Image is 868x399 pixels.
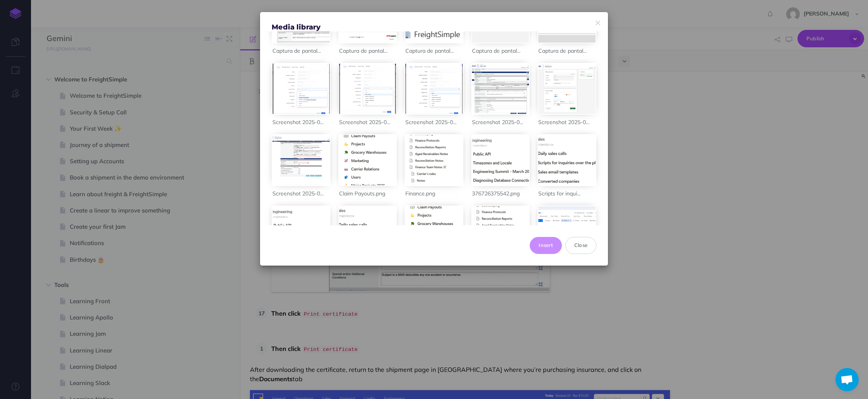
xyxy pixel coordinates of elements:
[835,368,859,391] div: Chat abierto
[538,190,580,197] span: Scripts for inqui...
[272,119,324,126] span: Screenshot 2025-0...
[538,119,589,126] span: Screenshot 2025-0...
[538,47,587,54] span: Captura de pantal...
[405,47,454,54] span: Captura de pantal...
[272,47,321,54] span: Captura de pantal...
[472,47,520,54] span: Captura de pantal...
[472,190,520,197] span: 376726375542.png
[339,119,390,126] span: Screenshot 2025-0...
[565,237,596,254] button: Close
[405,190,435,197] span: Finance.png
[472,119,523,126] span: Screenshot 2025-0...
[272,24,596,31] h4: Media library
[339,190,385,197] span: Claim Payouts.png
[339,47,387,54] span: Captura de pantal...
[405,119,456,126] span: Screenshot 2025-0...
[272,190,324,197] span: Screenshot 2025-0...
[530,237,562,254] button: Insert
